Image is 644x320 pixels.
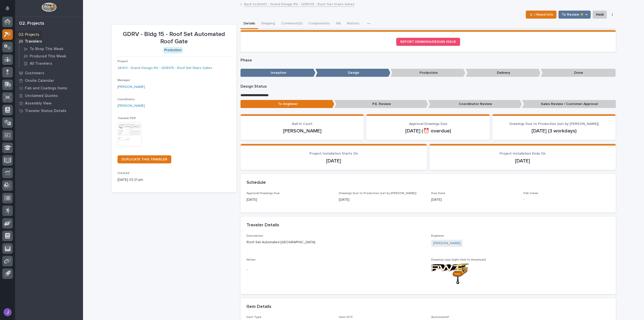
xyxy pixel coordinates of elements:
p: Done [541,69,616,77]
span: Approval Drawings Due [409,122,447,126]
span: Project Installation Ends On [500,152,546,155]
span: ⏳ I Need Info [529,12,553,18]
button: users-avatar [2,307,13,317]
div: Production [163,47,183,53]
p: Unclaimed Quotes [25,94,58,98]
a: REPORT DRAWING/DESIGN ISSUE [396,38,460,46]
a: To Shop This Week [19,45,83,52]
p: Onsite Calendar [25,79,54,83]
span: Coordinator [117,98,135,101]
p: Phase [240,58,616,63]
span: Traveler PDF [117,117,136,120]
p: Produced This Week [30,54,66,59]
span: Engineer [431,234,444,237]
span: Item Type [247,316,261,319]
p: Inception [240,69,315,77]
img: sK36w9S45m6tlTBip36AgOJfDK3VKnhMJGya1sMJN8I [431,264,469,284]
p: [DATE] (3 workdays) [498,128,610,134]
p: All Travelers [30,61,52,66]
a: Travelers [15,38,83,45]
p: Traveler Status Details [25,109,66,113]
span: Ball In Court [292,122,312,126]
span: Drawing Logo (right-click to download) [431,258,486,261]
span: Description [247,234,263,237]
span: Manager [117,79,130,82]
button: To Review 👨‍🏭 → [558,11,591,19]
span: Project Installation Starts On [309,152,358,155]
a: [PERSON_NAME] [433,241,461,246]
a: Unclaimed Quotes [15,92,83,99]
img: Workspace Logo [42,3,56,12]
div: 02. Projects [19,21,44,26]
button: Comments (1) [278,19,305,29]
span: Project [117,60,128,63]
a: [PERSON_NAME] [117,103,145,109]
a: DUPLICATE THIS TRAVELER [117,155,171,163]
p: - [247,267,425,272]
div: Notifications [6,6,13,14]
p: To Shop This Week [30,47,63,51]
p: P.E. Review [334,100,428,108]
a: Customers [15,69,83,77]
a: Assembly View [15,99,83,107]
p: Design Status [240,84,616,89]
span: Drawings Due to Production (set by [PERSON_NAME]) [339,192,417,195]
span: Approval Drawings Due [247,192,280,195]
a: Traveler Status Details [15,107,83,115]
button: Components [305,19,333,29]
a: [PERSON_NAME] [117,84,145,90]
p: Roof Set Automated [GEOGRAPHIC_DATA] [247,240,425,245]
a: Back to26401 - Grand Design RV - GDRV15 - Roof Set Stairs Gates [244,1,354,7]
span: REPORT DRAWING/DESIGN ISSUE [400,40,456,44]
button: Notifications [2,3,13,14]
a: All Travelers [19,60,83,67]
button: Details [240,19,258,29]
p: [PERSON_NAME] [247,128,358,134]
span: Hold [596,12,603,18]
p: [DATE] [339,197,425,202]
p: To Engineer [240,100,334,108]
button: FAI [333,19,344,29]
p: [DATE] [431,197,517,202]
p: [DATE] [247,158,421,164]
span: To Review 👨‍🏭 → [562,12,587,18]
p: Customers [25,71,44,76]
p: Design [315,69,390,77]
span: Automated? [431,316,449,319]
a: Produced This Week [19,53,83,60]
a: Fab and Coatings Items [15,84,83,92]
h2: Schedule [247,180,266,186]
p: Fab and Coatings Items [25,86,67,91]
span: Due Date [431,192,445,195]
span: Item QTY [339,316,353,319]
p: Assembly View [25,101,51,106]
p: Projects [25,32,39,36]
p: Production [390,69,465,77]
p: - [524,197,610,202]
p: Delivery [466,69,541,77]
button: Metrics [344,19,362,29]
p: Coordinator Review [428,100,522,108]
span: Notes [247,258,256,261]
span: Fab Crews [524,192,538,195]
p: GDRV - Bldg 15 - Roof Set Automated Roof Gate [117,31,230,45]
p: [DATE] [247,197,333,202]
p: [DATE] [435,158,610,164]
h2: Traveler Details [247,223,279,228]
p: Travelers [25,39,42,44]
button: Hold [593,11,607,19]
p: [DATE] 03:21 pm [117,177,230,183]
a: Projects [15,30,83,38]
span: DUPLICATE THIS TRAVELER [122,158,167,161]
span: Drawings Due to Production (set by [PERSON_NAME]) [509,122,599,126]
span: Created [117,172,129,175]
p: Sales Review / Customer Approval [522,100,616,108]
button: Shipping [258,19,278,29]
a: Onsite Calendar [15,77,83,84]
p: [DATE] (⏰ overdue) [372,128,484,134]
button: ⏳ I Need Info [526,11,556,19]
a: 26401 - Grand Design RV - GDRV15 - Roof Set Stairs Gates [117,65,212,71]
h2: Item Details [247,304,271,310]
